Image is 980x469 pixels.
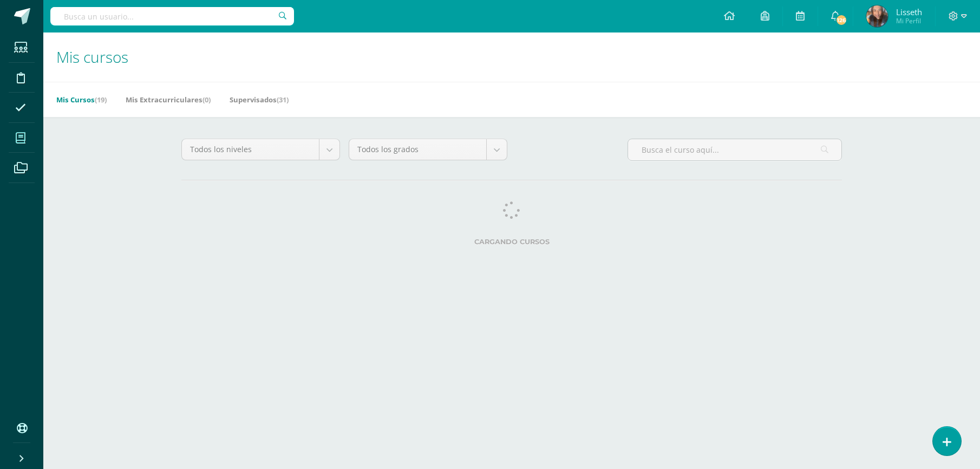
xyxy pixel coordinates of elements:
a: Todos los niveles [182,139,339,160]
span: (0) [202,95,211,105]
span: (31) [277,95,289,105]
a: Mis Cursos(19) [56,91,107,108]
label: Cargando cursos [181,238,842,246]
span: Mis cursos [56,47,128,67]
span: 126 [835,14,847,26]
input: Busca el curso aquí... [628,139,841,160]
span: Todos los grados [357,139,478,160]
span: Lisseth [896,6,922,17]
input: Busca un usuario... [50,7,294,25]
span: Todos los niveles [190,139,311,160]
a: Mis Extracurriculares(0) [126,91,211,108]
a: Todos los grados [349,139,507,160]
img: 50ef0ebc2c03f9b8a512d3f397078521.png [866,5,888,27]
span: (19) [95,95,107,105]
span: Mi Perfil [896,16,922,25]
a: Supervisados(31) [230,91,289,108]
